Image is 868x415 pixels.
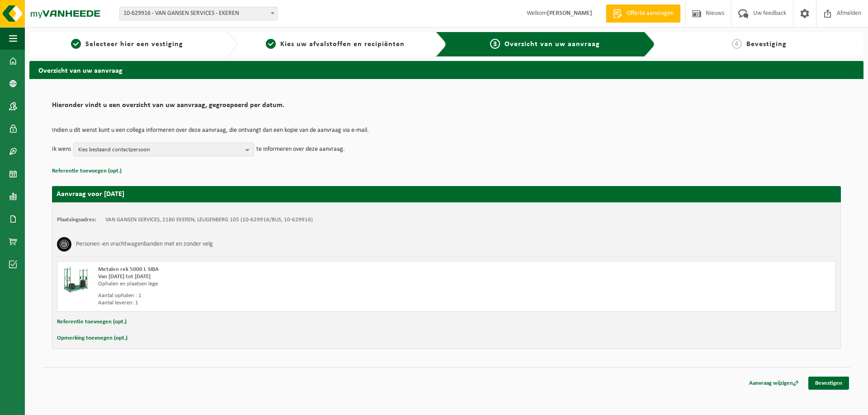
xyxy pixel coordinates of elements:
div: Ophalen en plaatsen lege [98,280,483,288]
span: Kies bestaand contactpersoon [78,143,242,157]
span: Metalen rek 5000 L SIBA [98,266,159,272]
strong: Van [DATE] tot [DATE] [98,274,151,280]
p: Ik wens [52,143,71,156]
h2: Overzicht van uw aanvraag [29,61,863,79]
span: 10-629916 - VAN GANSEN SERVICES - EKEREN [120,7,277,20]
span: 1 [71,39,81,49]
a: Aanvraag wijzigen [742,377,806,390]
span: 4 [732,39,742,49]
div: Aantal ophalen : 1 [98,292,483,299]
button: Opmerking toevoegen (opt.) [57,332,127,344]
span: Kies uw afvalstoffen en recipiënten [280,41,405,48]
p: Indien u dit wenst kunt u een collega informeren over deze aanvraag, die ontvangt dan een kopie v... [52,127,841,134]
button: Kies bestaand contactpersoon [73,143,254,156]
span: Overzicht van uw aanvraag [505,41,600,48]
img: PB-MR-5000-C2.png [62,266,89,293]
div: Aantal leveren: 1 [98,299,483,307]
a: 2Kies uw afvalstoffen en recipiënten [242,39,428,50]
button: Referentie toevoegen (opt.) [52,165,122,177]
span: Offerte aanvragen [624,9,676,18]
a: Bevestigen [808,377,849,390]
strong: Aanvraag voor [DATE] [57,191,124,198]
a: 1Selecteer hier een vestiging [34,39,220,50]
button: Referentie toevoegen (opt.) [57,316,127,328]
p: te informeren over deze aanvraag. [256,143,345,156]
strong: Plaatsingsadres: [57,217,96,223]
span: 3 [490,39,500,49]
span: 10-629916 - VAN GANSEN SERVICES - EKEREN [119,7,278,20]
h2: Hieronder vindt u een overzicht van uw aanvraag, gegroepeerd per datum. [52,102,841,114]
span: Bevestiging [746,41,787,48]
a: Offerte aanvragen [606,5,680,23]
span: 2 [266,39,276,49]
td: VAN GANSEN SERVICES, 2180 EKEREN, LEUGENBERG 105 (10-629916/BUS, 10-629916) [105,216,313,224]
h3: Personen -en vrachtwagenbanden met en zonder velg [76,237,213,252]
span: Selecteer hier een vestiging [85,41,183,48]
strong: [PERSON_NAME] [547,10,592,17]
